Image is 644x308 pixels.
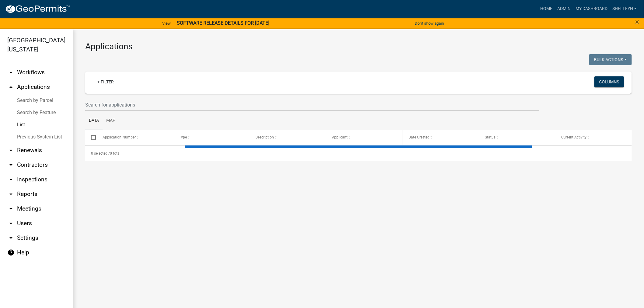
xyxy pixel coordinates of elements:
i: arrow_drop_down [7,176,15,183]
strong: SOFTWARE RELEASE DETAILS FOR [DATE] [177,20,269,26]
span: Application Number [103,135,136,139]
span: Date Created [408,135,430,139]
button: Close [635,18,639,26]
datatable-header-cell: Application Number [97,130,173,145]
a: Home [538,3,555,15]
i: arrow_drop_down [7,205,15,212]
a: View [160,18,173,28]
datatable-header-cell: Current Activity [555,130,632,145]
a: shelleyh [610,3,639,15]
i: arrow_drop_down [7,191,15,198]
button: Don't show again [412,18,446,28]
a: Data [85,111,103,131]
datatable-header-cell: Date Created [403,130,479,145]
i: arrow_drop_down [7,69,15,76]
a: + Filter [93,76,119,87]
i: arrow_drop_down [7,234,15,242]
h3: Applications [85,41,632,52]
span: Type [179,135,187,139]
span: 0 selected / [91,151,110,156]
a: Map [103,111,119,131]
a: Admin [555,3,573,15]
datatable-header-cell: Status [479,130,555,145]
button: Columns [594,76,624,87]
i: arrow_drop_down [7,220,15,227]
input: Search for applications [85,99,539,111]
i: help [7,249,15,256]
i: arrow_drop_up [7,83,15,91]
datatable-header-cell: Description [250,130,326,145]
div: 0 total [85,146,632,161]
span: Status [485,135,495,139]
i: arrow_drop_down [7,147,15,154]
span: Description [256,135,274,139]
span: Applicant [332,135,348,139]
a: My Dashboard [573,3,610,15]
span: × [635,18,639,26]
span: Current Activity [561,135,586,139]
datatable-header-cell: Select [85,130,97,145]
datatable-header-cell: Type [173,130,250,145]
i: arrow_drop_down [7,161,15,169]
datatable-header-cell: Applicant [326,130,403,145]
button: Bulk Actions [589,54,632,65]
